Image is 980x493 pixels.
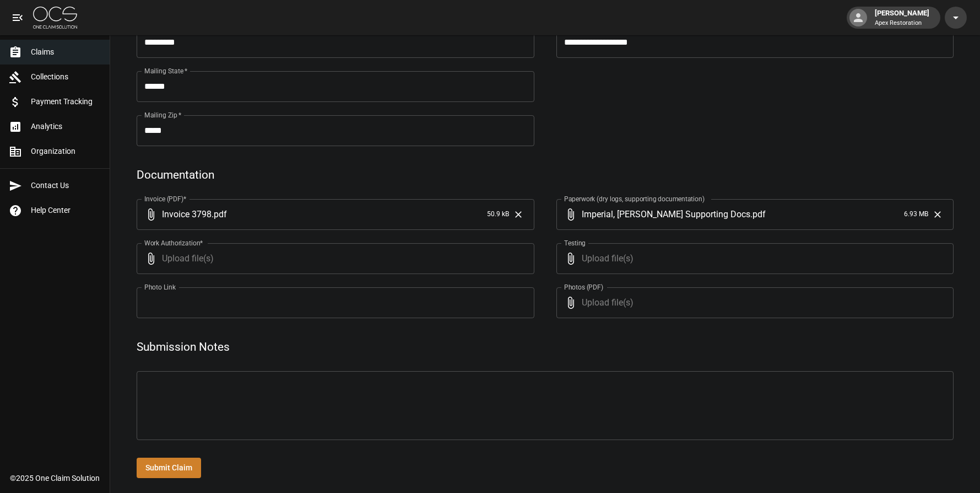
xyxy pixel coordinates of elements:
span: 6.93 MB [904,209,928,220]
label: Work Authorization* [144,238,203,248]
span: Analytics [31,121,101,132]
button: Clear [929,206,946,223]
span: Imperial, [PERSON_NAME] Supporting Docs [582,208,750,221]
label: Testing [564,238,586,248]
button: open drawer [7,7,29,29]
span: Organization [31,146,101,157]
div: © 2025 One Claim Solution [10,473,100,484]
div: [PERSON_NAME] [870,8,934,28]
label: Photo Link [144,282,176,292]
span: Claims [31,46,101,58]
span: . pdf [750,208,766,221]
span: Upload file(s) [162,243,505,274]
span: . pdf [212,208,227,221]
p: Apex Restoration [875,19,929,28]
label: Mailing State [144,66,187,76]
span: Upload file(s) [582,243,924,274]
span: 50.9 kB [487,209,509,220]
span: Contact Us [31,180,101,191]
span: Collections [31,71,101,83]
span: Invoice 3798 [162,208,212,221]
button: Clear [510,206,527,223]
label: Invoice (PDF)* [144,194,187,203]
label: Photos (PDF) [564,282,603,292]
img: ocs-logo-white-transparent.png [33,7,77,29]
span: Upload file(s) [582,287,924,318]
span: Help Center [31,205,101,216]
label: Paperwork (dry logs, supporting documentation) [564,194,705,203]
label: Mailing Zip [144,110,182,120]
button: Submit Claim [137,458,201,478]
span: Payment Tracking [31,96,101,108]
